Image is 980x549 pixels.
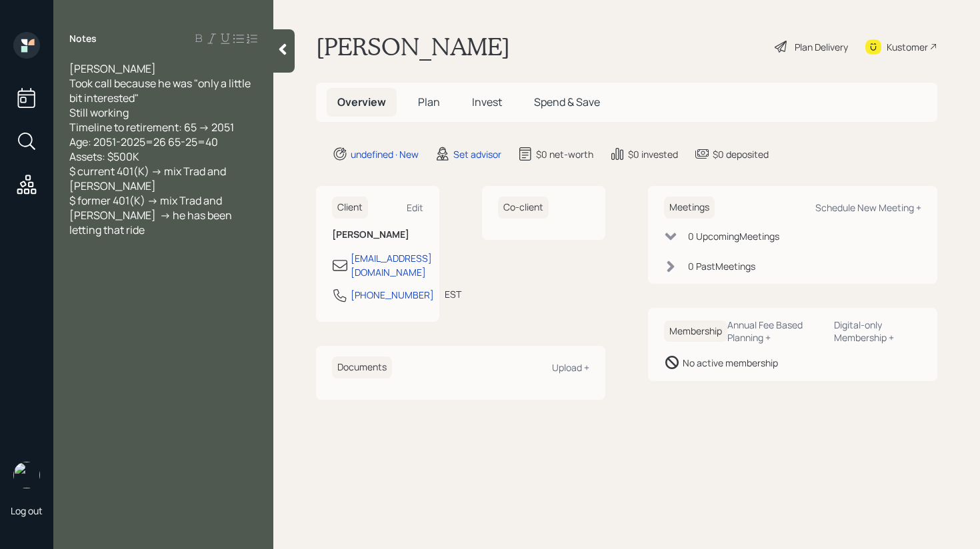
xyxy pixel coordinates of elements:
[69,193,234,237] span: $ former 401(K) -> mix Trad and [PERSON_NAME] -> he has been letting that ride
[688,229,779,243] div: 0 Upcoming Meeting s
[69,76,253,105] span: Took call because he was "only a little bit interested"
[351,147,419,161] div: undefined · New
[664,320,727,342] h6: Membership
[664,197,715,219] h6: Meetings
[815,201,921,214] div: Schedule New Meeting +
[834,318,921,344] div: Digital-only Membership +
[337,95,386,109] span: Overview
[683,356,778,370] div: No active membership
[418,95,440,109] span: Plan
[69,164,228,193] span: $ current 401(K) -> mix Trad and [PERSON_NAME]
[727,318,823,344] div: Annual Fee Based Planning +
[69,135,218,149] span: Age: 2051-2025=26 65-25=40
[552,361,589,374] div: Upload +
[407,201,423,214] div: Edit
[332,356,392,378] h6: Documents
[11,504,43,517] div: Log out
[534,95,600,109] span: Spend & Save
[69,149,139,164] span: Assets: $500K
[498,197,549,219] h6: Co-client
[351,251,432,279] div: [EMAIL_ADDRESS][DOMAIN_NAME]
[795,40,848,54] div: Plan Delivery
[13,462,40,488] img: retirable_logo.png
[69,120,234,135] span: Timeline to retirement: 65 -> 2051
[69,105,129,120] span: Still working
[713,147,769,161] div: $0 deposited
[536,147,593,161] div: $0 net-worth
[332,229,423,241] h6: [PERSON_NAME]
[887,40,928,54] div: Kustomer
[316,32,510,61] h1: [PERSON_NAME]
[688,259,755,273] div: 0 Past Meeting s
[453,147,501,161] div: Set advisor
[445,287,461,301] div: EST
[351,288,434,302] div: [PHONE_NUMBER]
[69,32,97,45] label: Notes
[472,95,502,109] span: Invest
[69,61,156,76] span: [PERSON_NAME]
[628,147,678,161] div: $0 invested
[332,197,368,219] h6: Client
